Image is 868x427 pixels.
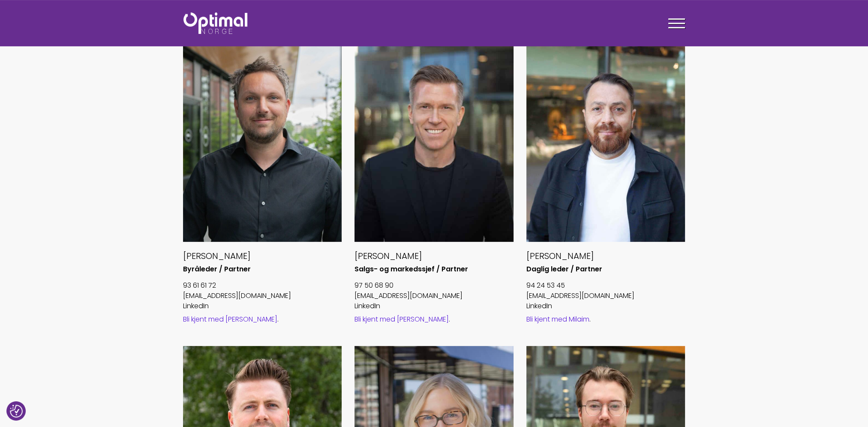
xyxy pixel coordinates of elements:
[526,265,685,274] h6: Daglig leder / Partner
[183,301,209,311] a: LinkedIn
[183,314,277,324] a: Bli kjent med [PERSON_NAME]
[526,301,552,311] a: LinkedIn
[183,265,342,274] h6: Byråleder / Partner
[354,315,514,324] div: .
[526,250,685,262] h5: [PERSON_NAME]
[354,301,380,311] a: LinkedIn
[183,12,247,34] img: Optimal Norge
[526,314,589,324] a: Bli kjent med Milaim
[354,250,514,262] h5: [PERSON_NAME]
[354,291,463,301] a: [EMAIL_ADDRESS][DOMAIN_NAME]
[10,405,23,418] img: Revisit consent button
[526,315,685,324] div: .
[354,265,514,274] h6: Salgs- og markedssjef / Partner
[10,405,23,418] button: Samtykkepreferanser
[526,291,634,301] a: [EMAIL_ADDRESS][DOMAIN_NAME]
[183,291,291,301] a: [EMAIL_ADDRESS][DOMAIN_NAME]
[183,250,342,262] h5: [PERSON_NAME]
[183,315,342,324] div: .
[354,314,449,324] a: Bli kjent med [PERSON_NAME]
